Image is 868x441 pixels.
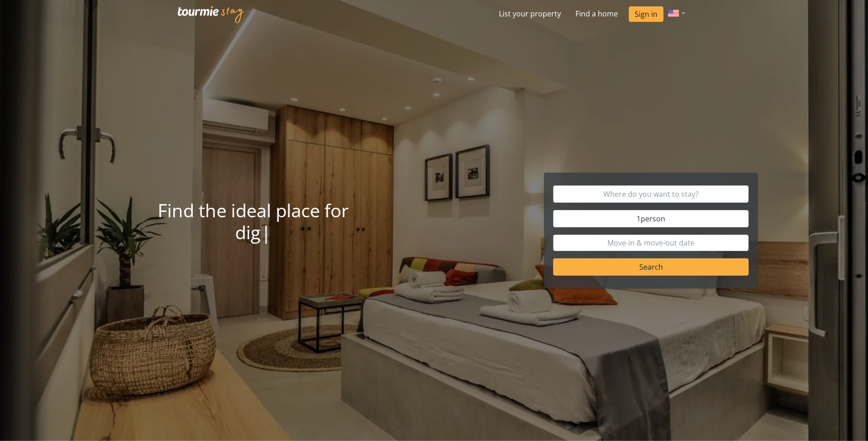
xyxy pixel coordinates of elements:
[553,235,749,251] input: Move-in & move-out date
[492,5,568,23] a: List your property
[553,210,749,227] button: 1person
[629,6,663,22] a: Sign in
[637,214,665,224] span: 1
[553,258,749,276] button: Search
[641,214,665,224] span: person
[568,5,625,23] a: Find a home
[261,220,271,245] span: |
[235,220,261,245] span: d i g
[178,6,244,23] img: Tourmie Stay logo white
[553,185,749,203] input: Where do you want to stay?
[76,200,431,243] h1: Find the ideal place for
